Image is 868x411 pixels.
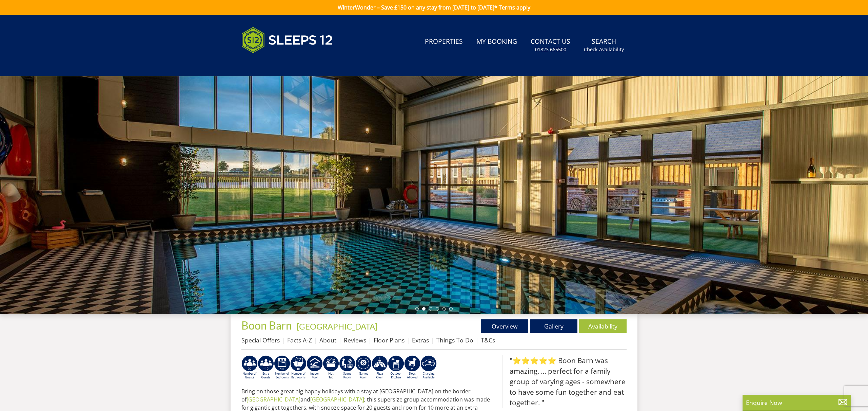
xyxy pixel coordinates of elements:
[355,355,372,380] img: AD_4nXdrZMsjcYNLGsKuA84hRzvIbesVCpXJ0qqnwZoX5ch9Zjv73tWe4fnFRs2gJ9dSiUubhZXckSJX_mqrZBmYExREIfryF...
[422,34,466,50] a: Properties
[241,319,292,332] span: Boon Barn
[502,355,627,408] blockquote: "⭐⭐⭐⭐⭐ Boon Barn was amazing. … perfect for a family group of varying ages - somewhere to have so...
[310,396,364,403] a: [GEOGRAPHIC_DATA]
[420,355,437,380] img: AD_4nXcnT2OPG21WxYUhsl9q61n1KejP7Pk9ESVM9x9VetD-X_UXXoxAKaMRZGYNcSGiAsmGyKm0QlThER1osyFXNLmuYOVBV...
[290,355,307,380] img: AD_4nXfvn8RXFi48Si5WD_ef5izgnipSIXhRnV2E_jgdafhtv5bNmI08a5B0Z5Dh6wygAtJ5Dbjjt2cCuRgwHFAEvQBwYj91q...
[584,46,624,53] small: Check Availability
[323,355,339,380] img: AD_4nXcpX5uDwed6-YChlrI2BYOgXwgg3aqYHOhRm0XfZB-YtQW2NrmeCr45vGAfVKUq4uWnc59ZmEsEzoF5o39EWARlT1ewO...
[297,321,377,331] a: [GEOGRAPHIC_DATA]
[238,61,309,67] iframe: Customer reviews powered by Trustpilot
[344,336,366,344] a: Reviews
[258,355,274,380] img: AD_4nXd-Fh0nJIa3qsqRzvlg1ypJSHCs0gY77gq8JD-E_2mPKUTTxFktLrHouIf6N8UyjyhiDA3hH-KalzVjgGCuGBqeEUvne...
[535,46,566,53] small: 01823 665500
[481,336,495,344] a: T&Cs
[372,355,388,380] img: AD_4nXcLqu7mHUlbleRlt8iu7kfgD4c5vuY3as6GS2DgJT-pw8nhcZXGoB4_W80monpGRtkoSxUHjxYl0H8gUZYdyx3eTSZ87...
[746,398,848,407] p: Enquire Now
[474,34,520,50] a: My Booking
[436,336,473,344] a: Things To Do
[307,355,323,380] img: AD_4nXei2dp4L7_L8OvME76Xy1PUX32_NMHbHVSts-g-ZAVb8bILrMcUKZI2vRNdEqfWP017x6NFeUMZMqnp0JYknAB97-jDN...
[339,355,355,380] img: AD_4nXdjbGEeivCGLLmyT_JEP7bTfXsjgyLfnLszUAQeQ4RcokDYHVBt5R8-zTDbAVICNoGv1Dwc3nsbUb1qR6CAkrbZUeZBN...
[412,336,429,344] a: Extras
[481,319,528,333] a: Overview
[287,336,312,344] a: Facts A-Z
[530,319,577,333] a: Gallery
[581,34,627,56] a: SearchCheck Availability
[404,355,420,380] img: AD_4nXe7_8LrJK20fD9VNWAdfykBvHkWcczWBt5QOadXbvIwJqtaRaRf-iI0SeDpMmH1MdC9T1Vy22FMXzzjMAvSuTB5cJ7z5...
[374,336,405,344] a: Floor Plans
[579,319,627,333] a: Availability
[274,355,290,380] img: AD_4nXfZxIz6BQB9SA1qRR_TR-5tIV0ZeFY52bfSYUXaQTY3KXVpPtuuoZT3Ql3RNthdyy4xCUoonkMKBfRi__QKbC4gcM_TO...
[241,319,294,332] a: Boon Barn
[241,23,333,57] img: Sleeps 12
[388,355,404,380] img: AD_4nXfTH09p_77QXgSCMRwRHt9uPNW8Va4Uit02IXPabNXDWzciDdevrPBrTCLz6v3P7E_ej9ytiKnaxPMKY2ysUWAwIMchf...
[319,336,336,344] a: About
[241,355,258,380] img: AD_4nXex3qvy3sy6BM-Br1RXWWSl0DFPk6qVqJlDEOPMeFX_TIH0N77Wmmkf8Pcs8dCh06Ybzq_lkzmDAO5ABz7s_BDarUBnZ...
[241,336,280,344] a: Special Offers
[294,321,377,331] span: -
[246,396,300,403] a: [GEOGRAPHIC_DATA]
[528,34,573,56] a: Contact Us01823 665500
